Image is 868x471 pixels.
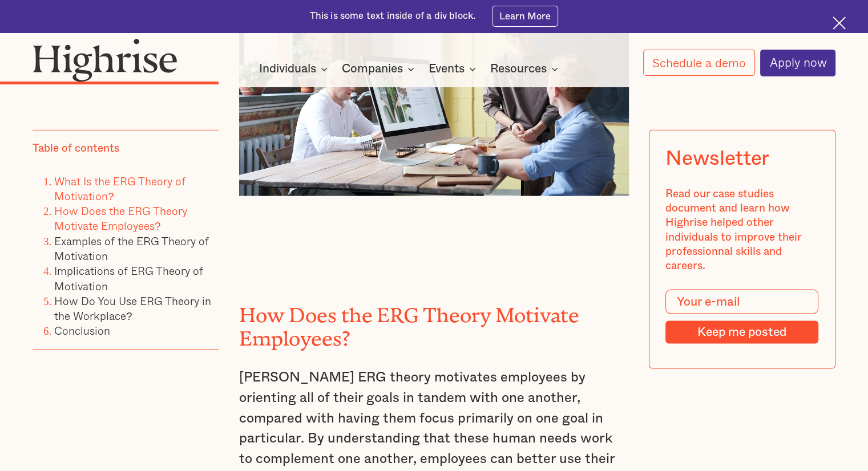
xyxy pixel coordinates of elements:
a: Conclusion [54,322,110,339]
div: Companies [342,62,403,76]
div: Resources [490,62,562,76]
img: Cross icon [833,17,846,30]
h2: How Does the ERG Theory Motivate Employees? [239,299,629,345]
a: Examples of the ERG Theory of Motivation [54,232,209,263]
div: Individuals [259,62,331,76]
a: Learn More [492,6,559,26]
div: This is some text inside of a div block. [310,10,476,23]
a: Schedule a demo [643,50,755,76]
form: Modal Form [666,290,819,344]
input: Keep me posted [666,320,819,343]
div: Newsletter [666,147,769,170]
div: Events [429,62,479,76]
div: Events [429,62,465,76]
div: Read our case studies document and learn how Highrise helped other individuals to improve their p... [666,187,819,274]
div: Resources [490,62,547,76]
a: Apply now [760,50,835,76]
a: What Is the ERG Theory of Motivation? [54,172,185,204]
img: Highrise logo [33,38,177,82]
a: How Do You Use ERG Theory in the Workplace? [54,293,211,324]
a: Implications of ERG Theory of Motivation [54,262,203,294]
div: Companies [342,62,418,76]
div: Table of contents [33,141,119,156]
div: Individuals [259,62,316,76]
a: How Does the ERG Theory Motivate Employees? [54,202,187,234]
input: Your e-mail [666,290,819,314]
